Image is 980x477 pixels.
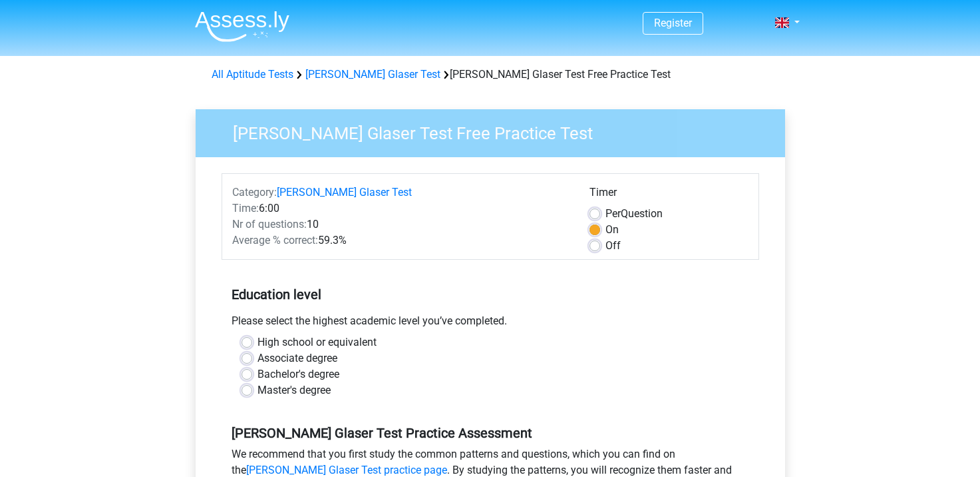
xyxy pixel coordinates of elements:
label: Question [605,206,663,222]
a: [PERSON_NAME] Glaser Test [277,186,412,199]
label: High school or equivalent [257,334,377,350]
span: Category: [232,186,277,199]
label: On [605,222,619,238]
span: Average % correct: [232,234,318,246]
label: Associate degree [257,350,337,366]
h5: [PERSON_NAME] Glaser Test Practice Assessment [232,425,749,441]
div: [PERSON_NAME] Glaser Test Free Practice Test [206,67,774,83]
div: Timer [589,185,748,206]
div: 6:00 [222,201,579,217]
a: [PERSON_NAME] Glaser Test practice page [246,464,447,476]
h5: Education level [232,281,749,308]
label: Master's degree [257,382,331,398]
h3: [PERSON_NAME] Glaser Test Free Practice Test [217,118,775,144]
a: All Aptitude Tests [212,68,293,81]
label: Bachelor's degree [257,366,339,382]
span: Nr of questions: [232,218,307,231]
a: Register [654,17,692,29]
label: Off [605,238,621,254]
a: [PERSON_NAME] Glaser Test [305,68,440,81]
div: 10 [222,217,579,233]
span: Time: [232,202,259,215]
img: Assessly [195,11,289,42]
span: Per [605,207,621,220]
div: 59.3% [222,233,579,248]
div: Please select the highest academic level you’ve completed. [222,313,759,334]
